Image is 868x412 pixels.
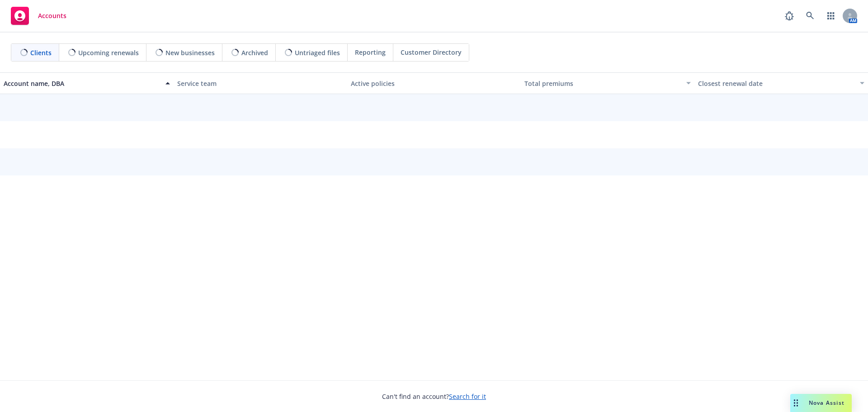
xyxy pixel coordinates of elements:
[790,394,802,412] div: Drag to move
[165,48,215,57] span: New businesses
[177,79,344,88] div: Service team
[347,72,521,94] button: Active policies
[401,47,462,57] span: Customer Directory
[521,72,694,94] button: Total premiums
[295,48,340,57] span: Untriaged files
[174,72,347,94] button: Service team
[382,392,486,401] span: Can't find an account?
[355,47,386,57] span: Reporting
[524,79,681,88] div: Total premiums
[4,79,160,88] div: Account name, DBA
[241,48,268,57] span: Archived
[38,12,66,19] span: Accounts
[809,399,844,407] span: Nova Assist
[822,7,840,25] a: Switch app
[694,72,868,94] button: Closest renewal date
[780,7,798,25] a: Report a Bug
[790,394,852,412] button: Nova Assist
[30,48,52,57] span: Clients
[801,7,819,25] a: Search
[698,79,854,88] div: Closest renewal date
[7,3,70,28] a: Accounts
[351,79,517,88] div: Active policies
[449,392,486,401] a: Search for it
[78,48,139,57] span: Upcoming renewals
